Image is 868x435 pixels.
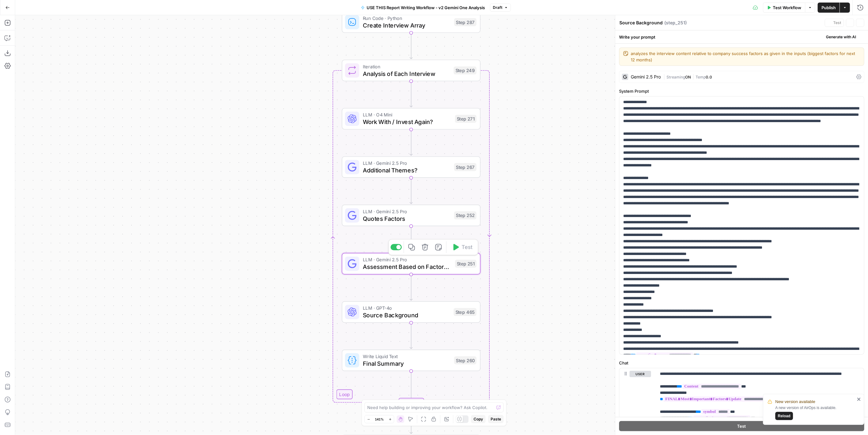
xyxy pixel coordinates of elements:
[342,398,480,408] div: Complete
[454,18,477,26] div: Step 287
[619,360,864,366] label: Chat
[857,397,861,402] button: close
[491,416,501,422] span: Paste
[826,34,856,40] span: Generate with AI
[454,163,477,171] div: Step 267
[342,11,480,33] div: Run Code · PythonCreate Interview ArrayStep 287
[706,75,712,79] span: 0.0
[629,371,651,377] button: user
[775,405,855,420] div: A new version of AirOps is available.
[818,33,864,41] button: Generate with AI
[363,21,450,30] span: Create Interview Array
[363,304,450,312] span: LLM · GPT-4o
[763,3,805,13] button: Test Workflow
[357,3,489,13] button: USE THIS Report Writing Workflow - v2 Gemini One Analysis
[631,75,661,79] div: Gemini 2.5 Pro
[664,20,687,26] span: ( step_251 )
[342,350,480,371] div: Write Liquid TextFinal SummaryStep 260
[363,214,450,223] span: Quotes Factors
[615,30,868,43] div: Write your prompt
[363,117,451,126] span: Work With / Invest Again?
[663,73,666,80] span: |
[363,353,450,360] span: Write Liquid Text
[775,412,793,420] button: Reload
[410,274,412,301] g: Edge from step_251 to step_465
[410,129,412,156] g: Edge from step_271 to step_267
[410,407,412,434] g: Edge from step_249-iteration-end to step_261
[399,398,424,408] div: Complete
[363,262,451,271] span: Assessment Based on Factors & More
[363,111,451,118] span: LLM · O4 Mini
[818,3,840,13] button: Publish
[342,108,480,129] div: LLM · O4 MiniWork With / Invest Again?Step 271
[737,423,746,429] span: Test
[410,322,412,349] g: Edge from step_465 to step_260
[448,241,476,253] button: Test
[454,211,477,219] div: Step 252
[342,301,480,323] div: LLM · GPT-4oSource BackgroundStep 465
[833,20,841,26] span: Test
[342,156,480,178] div: LLM · Gemini 2.5 ProAdditional Themes?Step 267
[471,415,486,423] button: Copy
[363,256,451,264] span: LLM · Gemini 2.5 Pro
[462,243,473,251] span: Test
[775,399,815,405] span: New version available
[410,81,412,107] g: Edge from step_249 to step_271
[666,75,685,79] span: Streaming
[773,4,801,11] span: Test Workflow
[410,33,412,59] g: Edge from step_287 to step_249
[691,73,696,80] span: |
[455,260,476,268] div: Step 251
[342,205,480,226] div: LLM · Gemini 2.5 ProQuotes FactorsStep 252
[363,208,450,215] span: LLM · Gemini 2.5 Pro
[696,75,706,79] span: Temp
[363,311,450,320] span: Source Background
[631,50,860,63] textarea: analyzes the interview content relative to company success factors as given in the inputs (bigges...
[821,4,836,11] span: Publish
[455,115,476,123] div: Step 271
[342,253,480,275] div: LLM · Gemini 2.5 ProAssessment Based on Factors & MoreStep 251Test
[490,3,511,12] button: Draft
[493,5,502,10] span: Draft
[363,359,450,368] span: Final Summary
[825,19,844,27] button: Test
[363,166,450,175] span: Additional Themes?
[363,15,450,22] span: Run Code · Python
[619,88,864,94] label: System Prompt
[454,356,477,364] div: Step 260
[367,4,485,11] span: USE THIS Report Writing Workflow - v2 Gemini One Analysis
[619,421,864,431] button: Test
[778,413,790,419] span: Reload
[454,66,476,74] div: Step 249
[363,63,450,70] span: Iteration
[363,69,450,78] span: Analysis of Each Interview
[488,415,504,423] button: Paste
[619,20,663,26] textarea: Source Background
[363,159,450,167] span: LLM · Gemini 2.5 Pro
[474,416,483,422] span: Copy
[375,417,384,422] span: 141%
[342,60,480,81] div: LoopIterationAnalysis of Each InterviewStep 249
[410,177,412,204] g: Edge from step_267 to step_252
[454,308,476,316] div: Step 465
[685,75,691,79] span: ON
